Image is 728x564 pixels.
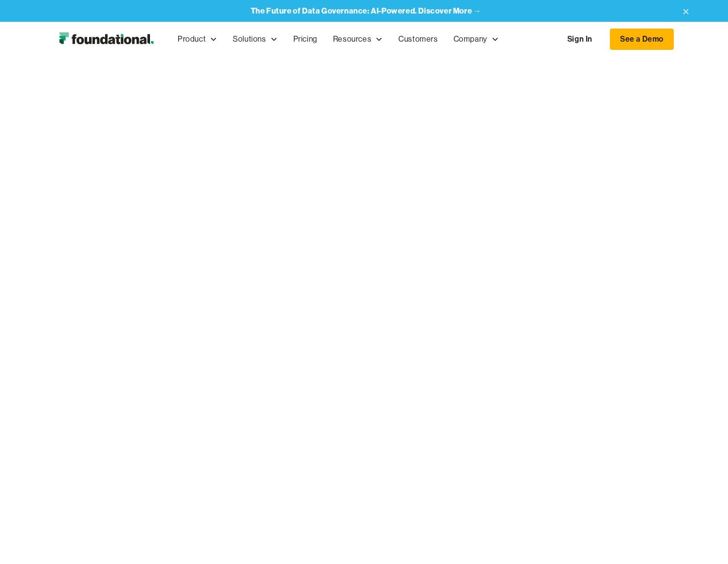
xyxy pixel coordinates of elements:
[251,6,482,15] strong: The Future of Data Governance: AI-Powered. Discover More →
[178,33,206,46] div: Product
[333,33,371,46] div: Resources
[54,30,158,49] a: home
[54,30,158,49] img: Foundational Logo
[610,29,674,50] a: See a Demo
[233,33,266,46] div: Solutions
[170,23,225,55] div: Product
[454,33,487,46] div: Company
[286,23,325,55] a: Pricing
[251,6,482,15] a: The Future of Data Governance: AI-Powered. Discover More →
[325,23,391,55] div: Resources
[558,29,602,49] a: Sign In
[225,23,285,55] div: Solutions
[391,23,445,55] a: Customers
[446,23,507,55] div: Company
[680,518,728,564] iframe: Chat Widget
